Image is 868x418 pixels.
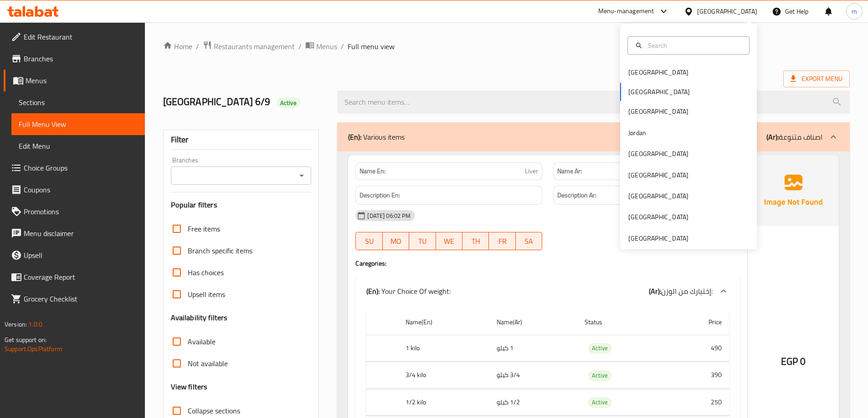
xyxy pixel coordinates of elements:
[4,222,145,244] a: Menu disclaimer
[4,26,145,48] a: Edit Restaurant
[588,397,611,408] div: Active
[171,312,228,323] h3: Availability filters
[348,41,395,52] span: Full menu view
[188,405,240,416] span: Collapse sections
[800,353,806,370] span: 0
[466,235,485,248] span: TH
[852,6,857,16] span: m
[5,318,27,330] span: Version:
[644,40,744,50] input: Search
[341,41,344,52] li: /
[489,389,577,416] td: 1/2 كيلو
[188,245,252,256] span: Branch specific items
[277,97,300,108] div: Active
[5,334,46,346] span: Get support on:
[4,288,145,310] a: Grocery Checklist
[4,244,145,266] a: Upsell
[489,232,515,250] button: FR
[188,289,225,300] span: Upsell items
[489,309,577,335] th: Name(Ar)
[661,284,713,298] span: إختيارك من الوزن:
[366,286,451,297] p: Your Choice Of weight:
[791,73,842,85] span: Export Menu
[19,141,138,151] span: Edit Menu
[360,190,400,201] strong: Description En:
[305,40,337,52] a: Menus
[4,266,145,288] a: Coverage Report
[697,6,757,16] div: [GEOGRAPHIC_DATA]
[11,91,145,113] a: Sections
[781,353,798,370] span: EGP
[24,228,138,239] span: Menu disclaimer
[489,362,577,389] td: 3/4 كيلو
[628,191,688,201] div: [GEOGRAPHIC_DATA]
[386,235,406,248] span: MO
[588,370,611,381] div: Active
[525,166,538,176] span: Liver
[188,223,220,234] span: Free items
[748,155,839,226] img: Ae5nvW7+0k+MAAAAAElFTkSuQmCC
[360,235,379,248] span: SU
[628,128,646,138] div: Jordan
[628,67,688,77] div: [GEOGRAPHIC_DATA]
[24,162,138,173] span: Choice Groups
[24,31,138,42] span: Edit Restaurant
[24,250,138,261] span: Upsell
[188,267,224,278] span: Has choices
[196,41,199,52] li: /
[214,41,295,52] span: Restaurants management
[516,232,542,250] button: SA
[348,131,405,142] p: Various items
[11,135,145,157] a: Edit Menu
[5,343,62,355] a: Support.OpsPlatform
[24,272,138,282] span: Coverage Report
[668,362,729,389] td: 390
[588,343,611,353] span: Active
[19,119,138,130] span: Full Menu View
[598,6,654,17] div: Menu-management
[355,259,740,268] h4: Caregories:
[577,309,668,335] th: Status
[188,336,216,347] span: Available
[409,232,436,250] button: TU
[4,157,145,179] a: Choice Groups
[171,200,312,210] h3: Popular filters
[649,284,661,298] b: (Ar):
[398,335,489,362] th: 1 kilo
[19,97,138,108] span: Sections
[355,232,382,250] button: SU
[337,122,850,151] div: (En): Various items(Ar):اصناف متنوعة
[783,71,850,87] span: Export Menu
[360,166,385,176] strong: Name En:
[4,179,145,201] a: Coupons
[462,232,489,250] button: TH
[4,70,145,91] a: Menus
[24,293,138,304] span: Grocery Checklist
[24,206,138,217] span: Promotions
[24,53,138,64] span: Branches
[298,41,302,52] li: /
[316,41,337,52] span: Menus
[519,235,539,248] span: SA
[628,149,688,159] div: [GEOGRAPHIC_DATA]
[383,232,409,250] button: MO
[440,235,459,248] span: WE
[366,284,380,298] b: (En):
[203,40,295,52] a: Restaurants management
[436,232,462,250] button: WE
[171,130,312,150] div: Filter
[628,170,688,180] div: [GEOGRAPHIC_DATA]
[24,184,138,195] span: Coupons
[489,335,577,362] td: 1 كيلو
[355,277,740,306] div: (En): Your Choice Of weight:(Ar):إختيارك من الوزن:
[295,169,308,182] button: Open
[188,358,228,369] span: Not available
[557,166,582,176] strong: Name Ar:
[628,233,688,243] div: [GEOGRAPHIC_DATA]
[277,99,300,107] span: Active
[26,75,138,86] span: Menus
[766,131,822,142] p: اصناف متنوعة
[28,318,42,330] span: 1.0.0
[588,397,611,408] span: Active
